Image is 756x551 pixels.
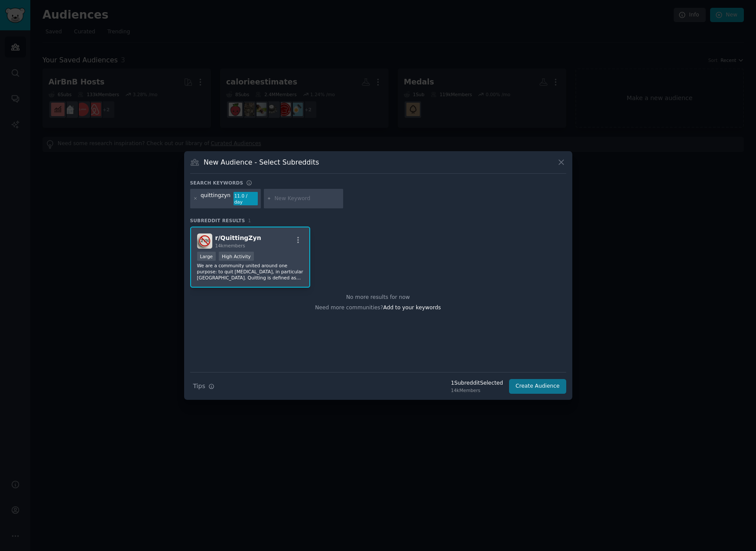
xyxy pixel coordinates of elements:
div: Need more communities? [190,301,566,312]
button: Create Audience [509,379,566,394]
button: Tips [190,379,217,394]
span: Tips [193,382,205,391]
h3: Search keywords [190,180,243,186]
span: Add to your keywords [383,305,441,311]
span: Subreddit Results [190,217,245,224]
img: QuittingZyn [197,233,212,249]
span: r/ QuittingZyn [215,234,261,241]
div: No more results for now [190,294,566,301]
span: 1 [248,218,251,223]
div: 14k Members [451,387,503,393]
input: New Keyword [274,195,340,203]
div: quittingzyn [201,192,230,206]
p: We are a community united around one purpose: to quit [MEDICAL_DATA], in particular [GEOGRAPHIC_D... [197,263,304,281]
div: Large [197,252,216,261]
span: 14k members [215,243,245,248]
h3: New Audience - Select Subreddits [204,158,319,167]
div: 11.0 / day [234,192,258,206]
div: High Activity [219,252,254,261]
div: 1 Subreddit Selected [451,379,503,387]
